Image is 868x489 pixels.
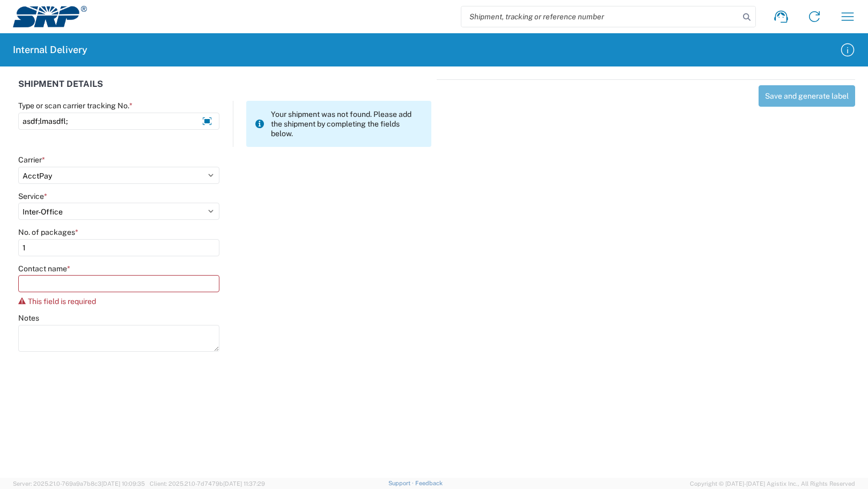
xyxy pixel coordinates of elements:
h2: Internal Delivery [13,43,87,56]
span: [DATE] 11:37:29 [223,480,265,487]
a: Support [388,480,415,486]
label: Contact name [18,264,70,273]
label: Service [18,191,47,201]
span: Your shipment was not found. Please add the shipment by completing the fields below. [271,109,423,138]
a: Feedback [415,480,443,486]
span: Copyright © [DATE]-[DATE] Agistix Inc., All Rights Reserved [690,479,855,488]
label: Notes [18,313,39,323]
span: This field is required [28,297,96,306]
img: srp [13,6,87,27]
span: [DATE] 10:09:35 [101,480,145,487]
label: No. of packages [18,227,78,237]
span: Server: 2025.21.0-769a9a7b8c3 [13,480,145,487]
span: Client: 2025.21.0-7d7479b [150,480,265,487]
input: Shipment, tracking or reference number [461,6,739,27]
label: Type or scan carrier tracking No. [18,101,133,110]
div: SHIPMENT DETAILS [18,79,431,101]
label: Carrier [18,155,45,165]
